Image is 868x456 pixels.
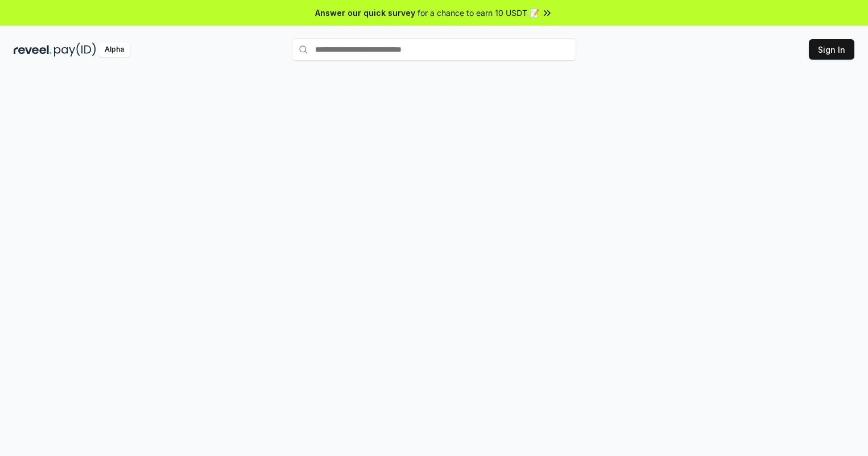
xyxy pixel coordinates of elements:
img: reveel_dark [14,43,52,57]
span: for a chance to earn 10 USDT 📝 [418,7,539,19]
span: Answer our quick survey [315,7,415,19]
img: pay_id [54,43,96,57]
div: Alpha [98,43,130,57]
button: Sign In [809,39,854,60]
